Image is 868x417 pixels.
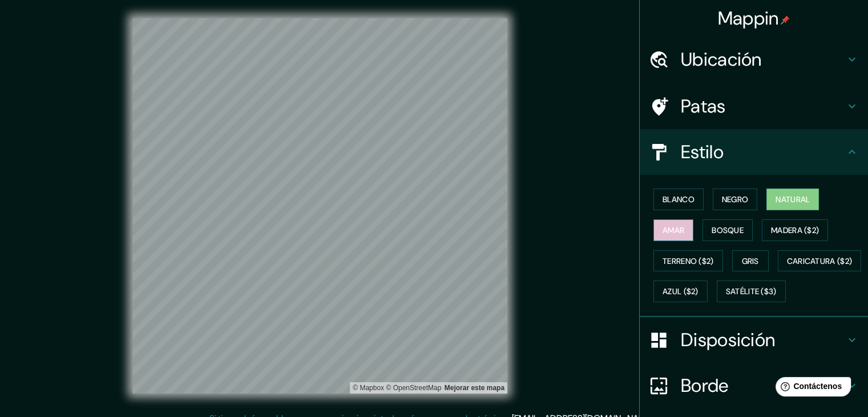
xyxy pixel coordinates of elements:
[771,225,819,235] font: Madera ($2)
[640,363,868,408] div: Borde
[353,384,384,392] font: © Mapbox
[653,219,693,241] button: Amar
[681,47,762,71] font: Ubicación
[713,189,758,210] button: Negro
[732,250,769,272] button: Gris
[776,194,810,205] font: Natural
[445,384,504,392] a: Map feedback
[681,140,724,164] font: Estilo
[353,384,384,392] a: Mapbox
[386,384,441,392] a: Mapa de OpenStreet
[766,372,855,404] iframe: Lanzador de widgets de ayuda
[653,280,708,302] button: Azul ($2)
[762,219,828,241] button: Madera ($2)
[726,287,777,297] font: Satélite ($3)
[640,37,868,82] div: Ubicación
[663,225,684,235] font: Amar
[681,374,729,398] font: Borde
[681,94,726,118] font: Patas
[742,256,759,266] font: Gris
[132,18,507,394] canvas: Mapa
[712,225,744,235] font: Bosque
[663,256,714,266] font: Terreno ($2)
[703,219,753,241] button: Bosque
[766,189,819,210] button: Natural
[640,129,868,175] div: Estilo
[653,250,723,272] button: Terreno ($2)
[717,280,786,302] button: Satélite ($3)
[663,287,699,297] font: Azul ($2)
[663,194,695,205] font: Blanco
[722,194,749,205] font: Negro
[787,256,853,266] font: Caricatura ($2)
[445,384,504,392] font: Mejorar este mapa
[778,250,862,272] button: Caricatura ($2)
[640,83,868,129] div: Patas
[781,15,790,25] img: pin-icon.png
[386,384,441,392] font: © OpenStreetMap
[653,189,704,210] button: Blanco
[718,6,779,30] font: Mappin
[640,317,868,363] div: Disposición
[681,328,775,352] font: Disposición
